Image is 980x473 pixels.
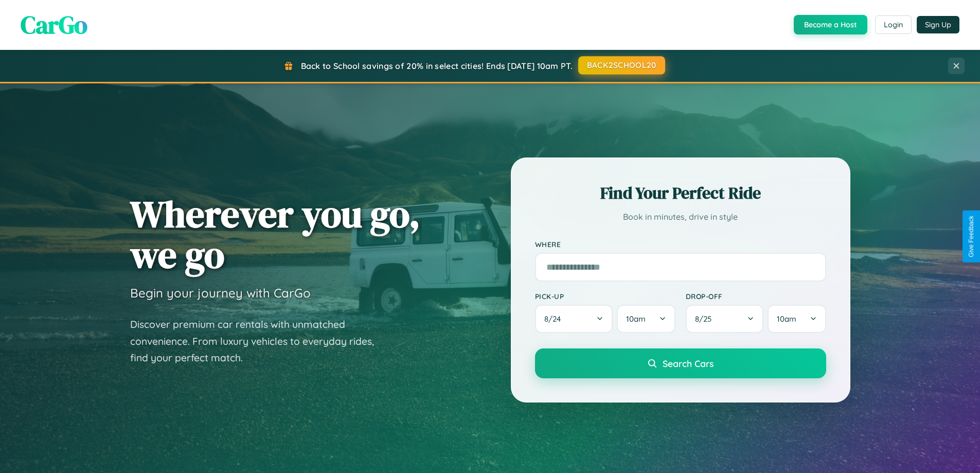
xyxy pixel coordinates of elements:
button: BACK2SCHOOL20 [578,56,665,75]
span: 10am [626,314,646,324]
button: Sign Up [917,16,959,33]
button: Become a Host [794,15,867,34]
button: 10am [617,305,675,333]
span: Search Cars [663,358,714,369]
p: Book in minutes, drive in style [535,209,826,224]
button: 8/24 [535,305,613,333]
label: Drop-off [686,292,826,301]
span: CarGo [21,8,87,42]
span: Back to School savings of 20% in select cities! Ends [DATE] 10am PT. [301,61,573,71]
label: Where [535,240,826,249]
span: 10am [777,314,796,324]
span: 8 / 24 [544,314,566,324]
h2: Find Your Perfect Ride [535,182,826,204]
label: Pick-up [535,292,675,301]
div: Give Feedback [968,216,975,257]
h1: Wherever you go, we go [130,194,420,275]
button: Search Cars [535,348,826,378]
button: 10am [768,305,826,333]
button: Login [875,15,912,34]
h3: Begin your journey with CarGo [130,285,311,301]
span: 8 / 25 [695,314,717,324]
button: 8/25 [686,305,764,333]
p: Discover premium car rentals with unmatched convenience. From luxury vehicles to everyday rides, ... [130,316,387,366]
